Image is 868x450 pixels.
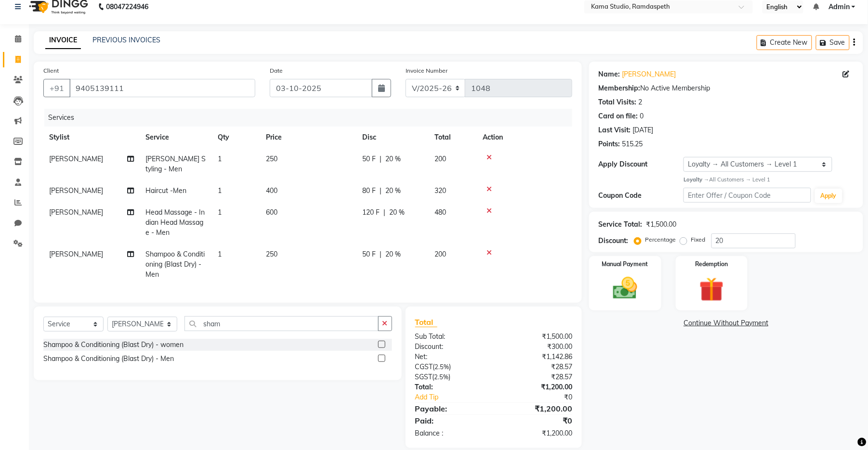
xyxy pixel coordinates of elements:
span: 80 F [362,186,376,196]
div: All Customers → Level 1 [684,176,854,184]
span: 1 [218,250,222,258]
div: Services [44,109,579,127]
div: ₹28.57 [494,362,579,372]
button: Apply [815,189,842,203]
span: SGST [415,373,433,381]
strong: Loyalty → [684,176,709,183]
div: Name: [599,69,620,79]
div: Total: [408,382,494,392]
input: Search by Name/Mobile/Email/Code [69,79,255,97]
button: +91 [43,79,70,97]
span: 20 % [385,154,401,164]
span: [PERSON_NAME] Styling - Men [145,154,206,173]
input: Enter Offer / Coupon Code [684,188,811,203]
button: Save [816,35,850,50]
span: | [380,186,381,196]
div: Shampoo & Conditioning (Blast Dry) - women [43,340,184,350]
span: 20 % [385,249,401,259]
div: ₹1,200.00 [494,428,579,438]
span: [PERSON_NAME] [49,208,103,217]
span: 200 [434,154,446,163]
span: 50 F [362,154,376,164]
span: 320 [434,186,446,195]
div: Total Visits: [599,97,637,107]
th: Qty [212,127,260,148]
span: 1 [218,186,222,195]
div: No Active Membership [599,83,854,93]
span: [PERSON_NAME] [49,154,103,163]
div: Card on file: [599,111,638,121]
span: 250 [266,250,277,258]
div: Discount: [408,342,494,352]
label: Invoice Number [406,66,447,75]
div: Sub Total: [408,332,494,342]
span: | [380,249,381,259]
span: Haircut -Men [145,186,186,195]
a: INVOICE [45,32,81,49]
th: Stylist [43,127,140,148]
div: Paid: [408,415,494,426]
span: 2.5% [435,363,449,371]
div: ₹0 [508,392,579,402]
div: [DATE] [633,125,654,135]
span: 20 % [389,207,405,218]
div: Apply Discount [599,159,684,169]
div: Service Total: [599,219,643,230]
span: 250 [266,154,277,163]
div: ₹28.57 [494,372,579,382]
a: PREVIOUS INVOICES [92,36,160,44]
img: _cash.svg [605,274,645,302]
img: _gift.svg [692,274,731,305]
div: ₹1,200.00 [494,382,579,392]
input: Search or Scan [184,316,379,331]
span: 2.5% [434,373,449,381]
div: ₹1,500.00 [646,219,677,230]
a: [PERSON_NAME] [622,69,676,79]
th: Price [260,127,356,148]
div: ₹1,500.00 [494,332,579,342]
span: CGST [415,362,433,371]
span: Admin [829,2,850,12]
span: Total [415,317,437,327]
th: Service [140,127,212,148]
div: Last Visit: [599,125,631,135]
span: 1 [218,154,222,163]
span: 120 F [362,207,380,218]
label: Date [270,66,283,75]
div: Shampoo & Conditioning (Blast Dry) - Men [43,354,174,364]
span: | [383,207,385,218]
span: [PERSON_NAME] [49,250,103,258]
span: Head Massage - Indian Head Massage - Men [145,208,205,237]
span: | [380,154,381,164]
label: Redemption [695,260,728,269]
div: Net: [408,352,494,362]
div: ₹300.00 [494,342,579,352]
div: ₹1,142.86 [494,352,579,362]
span: [PERSON_NAME] [49,186,103,195]
div: ( ) [408,362,494,372]
div: 0 [640,111,644,121]
div: Points: [599,139,620,149]
span: 400 [266,186,277,195]
th: Total [429,127,477,148]
th: Disc [356,127,429,148]
span: 1 [218,208,222,217]
th: Action [477,127,572,148]
span: 50 F [362,249,376,259]
div: ₹1,200.00 [494,403,579,414]
div: ₹0 [494,415,579,426]
div: 2 [639,97,643,107]
a: Continue Without Payment [591,318,861,328]
div: Payable: [408,403,494,414]
button: Create New [757,35,812,50]
span: 20 % [385,186,401,196]
label: Client [43,66,59,75]
div: Balance : [408,428,494,438]
span: 200 [434,250,446,258]
a: Add Tip [408,392,508,402]
div: Membership: [599,83,641,93]
div: Coupon Code [599,191,684,201]
label: Fixed [691,235,706,244]
div: ( ) [408,372,494,382]
div: Discount: [599,236,629,246]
